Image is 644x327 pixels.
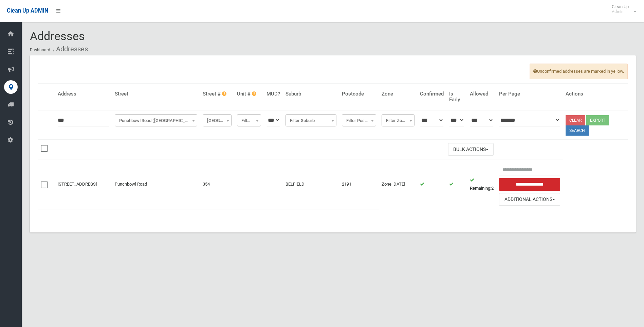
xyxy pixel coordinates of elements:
[115,114,198,126] span: Punchbowl Road (BELFIELD)
[530,64,628,79] span: Unconfirmed addresses are marked in yellow.
[58,91,109,97] h4: Address
[203,91,232,97] h4: Street #
[30,29,85,43] span: Addresses
[382,114,415,126] span: Filter Zone
[499,91,560,97] h4: Per Page
[200,159,234,209] td: 354
[566,115,585,125] a: Clear
[586,115,609,125] button: Export
[30,48,50,52] a: Dashboard
[566,125,589,136] button: Search
[344,116,374,125] span: Filter Postcode
[239,116,259,125] span: Filter Unit #
[342,114,376,126] span: Filter Postcode
[237,114,261,126] span: Filter Unit #
[499,193,560,206] button: Additional Actions
[379,159,417,209] td: Zone [DATE]
[339,159,379,209] td: 2191
[58,182,97,187] a: [STREET_ADDRESS]
[420,91,444,97] h4: Confirmed
[470,186,491,191] strong: Remaining:
[566,91,625,97] h4: Actions
[266,91,280,97] h4: MUD?
[204,116,230,125] span: Filter Street #
[342,91,376,97] h4: Postcode
[449,91,464,102] h4: Is Early
[51,43,88,55] li: Addresses
[382,91,415,97] h4: Zone
[608,4,636,14] span: Clean Up
[286,114,336,126] span: Filter Suburb
[467,159,496,209] td: 2
[287,116,335,125] span: Filter Suburb
[203,114,232,126] span: Filter Street #
[237,91,261,97] h4: Unit #
[612,9,629,14] small: Admin
[286,91,336,97] h4: Suburb
[7,7,48,14] span: Clean Up ADMIN
[448,143,494,156] button: Bulk Actions
[116,116,196,125] span: Punchbowl Road (BELFIELD)
[470,91,494,97] h4: Allowed
[383,116,413,125] span: Filter Zone
[283,159,339,209] td: BELFIELD
[112,159,200,209] td: Punchbowl Road
[115,91,198,97] h4: Street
